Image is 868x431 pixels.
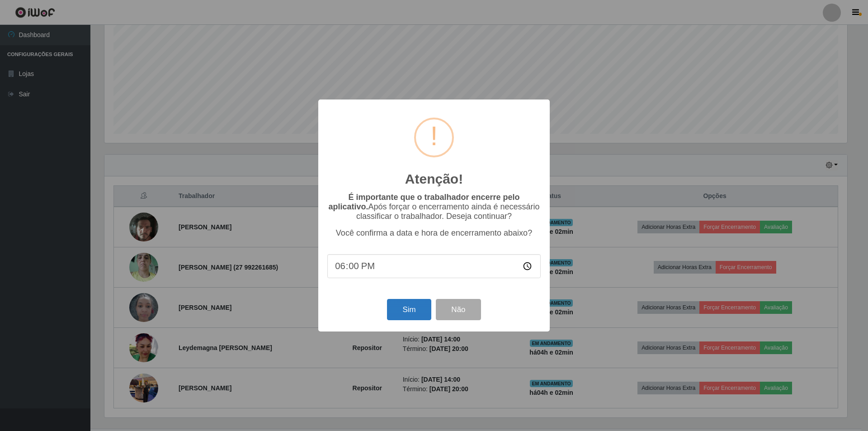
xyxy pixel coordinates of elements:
p: Após forçar o encerramento ainda é necessário classificar o trabalhador. Deseja continuar? [327,193,541,221]
button: Sim [387,299,431,320]
p: Você confirma a data e hora de encerramento abaixo? [327,228,541,238]
b: É importante que o trabalhador encerre pelo aplicativo. [328,193,519,211]
h2: Atenção! [405,171,463,187]
button: Não [436,299,481,320]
